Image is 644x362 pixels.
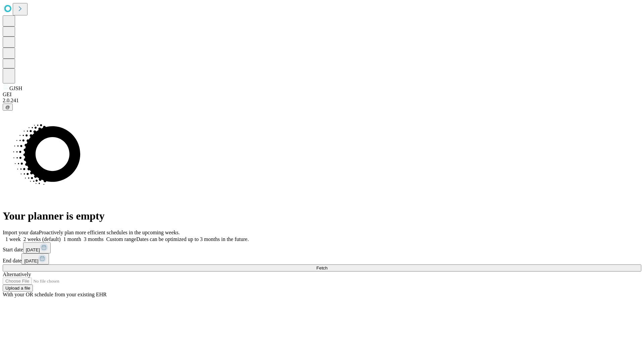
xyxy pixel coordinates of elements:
span: Custom range [106,236,136,242]
div: 2.0.241 [3,98,641,104]
span: @ [5,105,10,110]
button: @ [3,104,13,111]
div: GEI [3,92,641,98]
h1: Your planner is empty [3,210,641,222]
span: Import your data [3,230,39,235]
button: [DATE] [23,242,51,253]
button: [DATE] [21,253,49,264]
span: 2 weeks (default) [23,236,61,242]
button: Fetch [3,264,641,271]
span: 1 week [5,236,21,242]
span: Dates can be optimized up to 3 months in the future. [136,236,249,242]
span: GJSH [9,85,22,91]
div: End date [3,253,641,264]
span: [DATE] [24,258,38,263]
span: [DATE] [26,247,40,252]
span: Alternatively [3,271,31,277]
span: With your OR schedule from your existing EHR [3,292,107,297]
button: Upload a file [3,285,33,292]
span: Fetch [316,265,327,270]
span: 1 month [63,236,81,242]
span: Proactively plan more efficient schedules in the upcoming weeks. [39,230,180,235]
div: Start date [3,242,641,253]
span: 3 months [84,236,104,242]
